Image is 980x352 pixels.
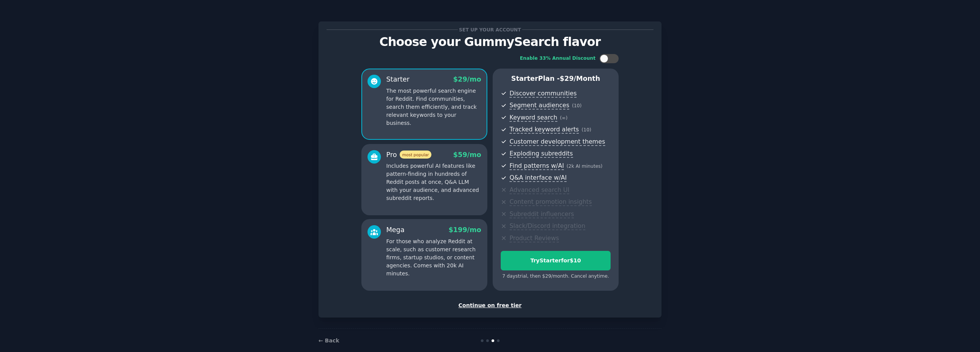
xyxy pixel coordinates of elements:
[386,225,405,235] div: Mega
[510,90,577,98] span: Discover communities
[327,35,653,49] p: Choose your GummySearch flavor
[501,74,611,83] p: Starter Plan -
[510,210,574,218] span: Subreddit influencers
[560,75,600,82] span: $ 29 /month
[510,126,579,134] span: Tracked keyword alerts
[510,102,569,110] span: Segment audiences
[510,198,592,206] span: Content promotion insights
[567,164,603,169] span: ( 2k AI minutes )
[318,337,339,344] a: ← Back
[510,174,567,182] span: Q&A interface w/AI
[560,115,568,121] span: ( ∞ )
[520,55,596,62] div: Enable 33% Annual Discount
[327,301,653,309] div: Continue on free tier
[510,114,557,122] span: Keyword search
[510,234,559,242] span: Product Reviews
[581,127,591,133] span: ( 10 )
[386,75,410,84] div: Starter
[400,151,432,159] span: most popular
[510,186,569,194] span: Advanced search UI
[386,87,481,127] p: The most powerful search engine for Reddit. Find communities, search them efficiently, and track ...
[449,226,481,234] span: $ 199 /mo
[501,251,611,270] button: TryStarterfor$10
[572,103,581,108] span: ( 10 )
[453,75,481,83] span: $ 29 /mo
[386,237,481,278] p: For those who analyze Reddit at scale, such as customer research firms, startup studios, or conte...
[501,273,611,280] div: 7 days trial, then $ 29 /month . Cancel anytime.
[510,150,573,158] span: Exploding subreddits
[458,26,523,34] span: Set up your account
[510,138,605,146] span: Customer development themes
[510,162,564,170] span: Find patterns w/AI
[386,150,431,160] div: Pro
[386,162,481,202] p: Includes powerful AI features like pattern-finding in hundreds of Reddit posts at once, Q&A LLM w...
[501,257,610,265] div: Try Starter for $10
[510,222,585,230] span: Slack/Discord integration
[453,151,481,159] span: $ 59 /mo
